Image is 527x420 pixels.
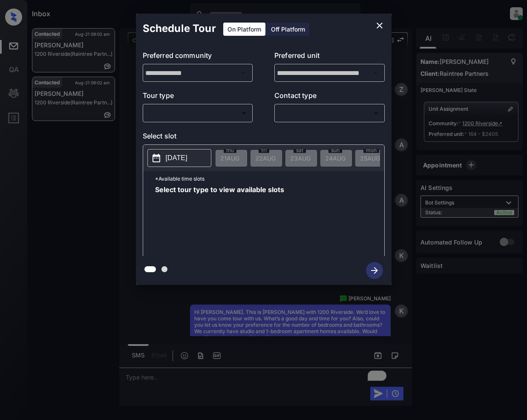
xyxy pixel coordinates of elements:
[143,90,253,104] p: Tour type
[267,23,309,36] div: Off Platform
[147,149,211,167] button: [DATE]
[155,186,284,254] span: Select tour type to view available slots
[223,23,265,36] div: On Platform
[274,50,385,64] p: Preferred unit
[136,14,223,43] h2: Schedule Tour
[143,131,385,144] p: Select slot
[155,171,384,186] p: *Available time slots
[166,153,187,163] p: [DATE]
[143,50,253,64] p: Preferred community
[274,90,385,104] p: Contact type
[371,17,388,34] button: close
